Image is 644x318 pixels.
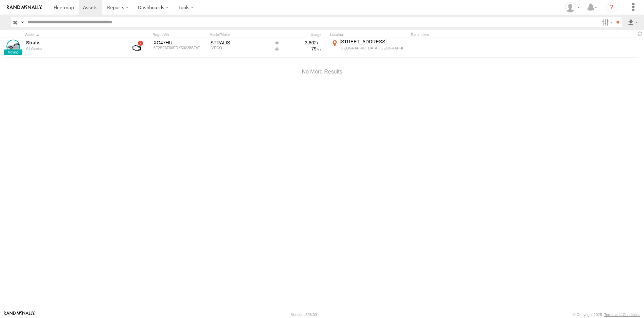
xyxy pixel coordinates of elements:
div: XO47HU [154,40,206,46]
a: Terms and Conditions [604,313,640,317]
a: Stralis [26,40,119,46]
div: Reminders [411,32,519,37]
div: Data from Vehicle CANbus [274,46,322,52]
div: © Copyright 2025 - [573,313,640,317]
img: rand-logo.svg [7,5,42,10]
div: Rego./Vin [153,32,207,37]
div: Danielle Humble [563,2,582,13]
div: 6F2SFAT00EDX30228SFAT00E [154,46,206,50]
span: Refresh [636,30,644,37]
a: View Asset Details [6,40,20,53]
label: Search Filter Options [599,17,614,27]
div: [STREET_ADDRESS] [340,39,407,45]
div: Model/Make [209,32,270,37]
a: Visit our Website [4,311,35,318]
div: Location [330,32,408,37]
div: [GEOGRAPHIC_DATA],[GEOGRAPHIC_DATA] [340,46,407,50]
div: IVECO [210,46,269,50]
div: undefined [26,46,119,50]
div: Usage [273,32,327,37]
div: Data from Vehicle CANbus [274,40,322,46]
label: Export results as... [627,17,639,27]
div: Version: 306.00 [291,313,317,317]
div: Click to Sort [25,32,120,37]
i: ? [606,2,617,13]
a: View Asset with Fault/s [124,40,149,56]
label: Click to View Current Location [330,39,408,57]
label: Search Query [20,17,25,27]
div: STRALIS [210,40,269,46]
